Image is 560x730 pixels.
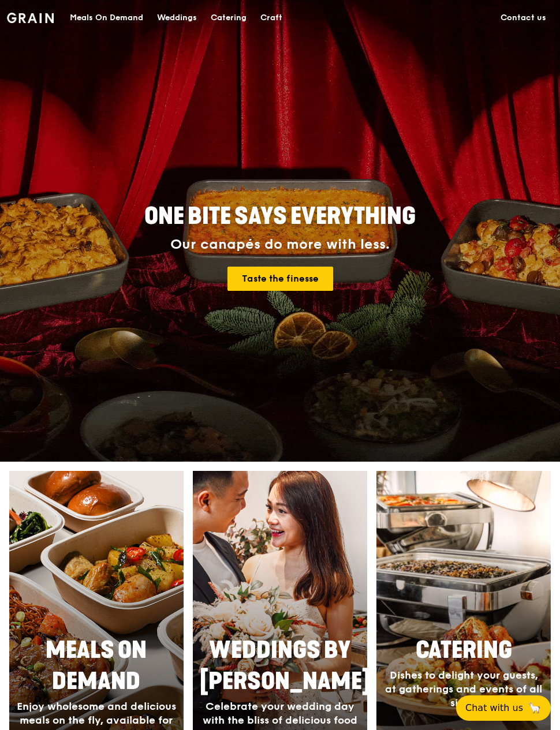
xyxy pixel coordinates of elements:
span: Catering [416,637,512,664]
span: Chat with us [465,701,523,715]
span: ONE BITE SAYS EVERYTHING [144,203,416,230]
div: Weddings [157,1,197,35]
div: Catering [211,1,247,35]
a: Taste the finesse [227,267,333,291]
span: 🦙 [528,701,542,715]
a: Craft [253,1,289,35]
span: Meals On Demand [46,637,147,695]
span: Dishes to delight your guests, at gatherings and events of all sizes. [385,669,542,709]
span: Weddings by [PERSON_NAME] [200,637,371,695]
a: Catering [204,1,253,35]
a: Contact us [494,1,553,35]
div: Meals On Demand [70,1,143,35]
a: Weddings [150,1,204,35]
div: Craft [260,1,282,35]
img: Grain [7,13,54,23]
div: Our canapés do more with less. [93,237,467,253]
button: Chat with us🦙 [456,695,551,721]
